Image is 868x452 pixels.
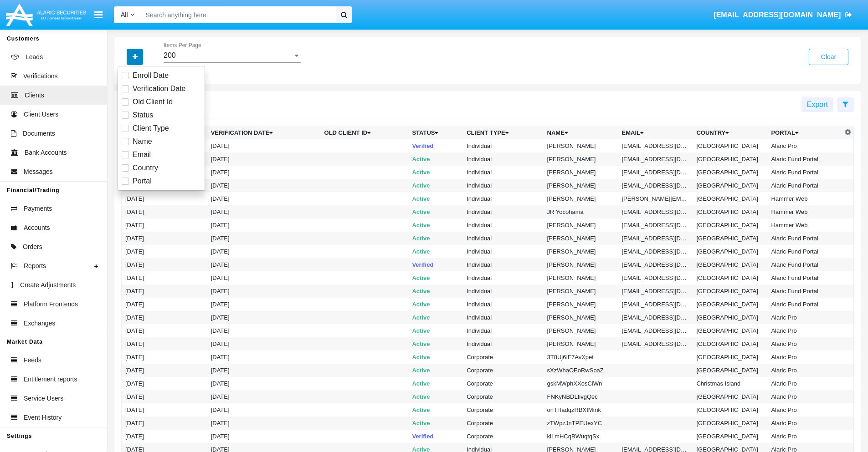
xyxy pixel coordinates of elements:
[207,139,321,152] td: [DATE]
[767,179,842,192] td: Alaric Fund Portal
[693,403,767,416] td: [GEOGRAPHIC_DATA]
[133,136,152,147] span: Name
[207,232,321,245] td: [DATE]
[25,91,44,100] span: Clients
[207,245,321,258] td: [DATE]
[408,271,463,284] td: Active
[618,218,693,232] td: [EMAIL_ADDRESS][DOMAIN_NAME]
[618,152,693,166] td: [EMAIL_ADDRESS][DOMAIN_NAME]
[122,430,207,443] td: [DATE]
[544,271,618,284] td: [PERSON_NAME]
[767,350,842,364] td: Alaric Pro
[122,298,207,311] td: [DATE]
[618,232,693,245] td: [EMAIL_ADDRESS][DOMAIN_NAME]
[693,126,767,140] th: Country
[207,205,321,218] td: [DATE]
[133,83,186,94] span: Verification Date
[463,232,543,245] td: Individual
[122,311,207,324] td: [DATE]
[408,192,463,205] td: Active
[133,96,173,107] span: Old Client Id
[767,364,842,377] td: Alaric Pro
[122,284,207,298] td: [DATE]
[207,192,321,205] td: [DATE]
[20,280,76,290] span: Create Adjustments
[207,311,321,324] td: [DATE]
[693,179,767,192] td: [GEOGRAPHIC_DATA]
[693,218,767,232] td: [GEOGRAPHIC_DATA]
[463,179,543,192] td: Individual
[207,416,321,430] td: [DATE]
[618,271,693,284] td: [EMAIL_ADDRESS][DOMAIN_NAME]
[24,375,77,384] span: Entitlement reports
[122,192,207,205] td: [DATE]
[463,218,543,232] td: Individual
[463,284,543,298] td: Individual
[463,166,543,179] td: Individual
[122,271,207,284] td: [DATE]
[767,298,842,311] td: Alaric Fund Portal
[207,284,321,298] td: [DATE]
[207,324,321,337] td: [DATE]
[24,110,58,119] span: Client Users
[807,101,828,108] span: Export
[122,337,207,350] td: [DATE]
[463,377,543,390] td: Corporate
[133,149,151,160] span: Email
[693,416,767,430] td: [GEOGRAPHIC_DATA]
[767,284,842,298] td: Alaric Fund Portal
[122,390,207,403] td: [DATE]
[618,205,693,218] td: [EMAIL_ADDRESS][DOMAIN_NAME]
[801,97,833,112] button: Export
[207,377,321,390] td: [DATE]
[693,350,767,364] td: [GEOGRAPHIC_DATA]
[24,319,55,328] span: Exchanges
[544,179,618,192] td: [PERSON_NAME]
[463,139,543,152] td: Individual
[408,311,463,324] td: Active
[618,298,693,311] td: [EMAIL_ADDRESS][DOMAIN_NAME]
[207,390,321,403] td: [DATE]
[693,430,767,443] td: [GEOGRAPHIC_DATA]
[767,166,842,179] td: Alaric Fund Portal
[693,166,767,179] td: [GEOGRAPHIC_DATA]
[463,298,543,311] td: Individual
[408,298,463,311] td: Active
[767,139,842,152] td: Alaric Pro
[463,311,543,324] td: Individual
[544,245,618,258] td: [PERSON_NAME]
[767,337,842,350] td: Alaric Pro
[767,403,842,416] td: Alaric Pro
[463,258,543,271] td: Individual
[207,298,321,311] td: [DATE]
[693,298,767,311] td: [GEOGRAPHIC_DATA]
[618,179,693,192] td: [EMAIL_ADDRESS][DOMAIN_NAME]
[767,192,842,205] td: Hammer Web
[408,324,463,337] td: Active
[767,271,842,284] td: Alaric Fund Portal
[618,284,693,298] td: [EMAIL_ADDRESS][DOMAIN_NAME]
[463,416,543,430] td: Corporate
[408,416,463,430] td: Active
[164,51,176,59] span: 200
[408,364,463,377] td: Active
[544,337,618,350] td: [PERSON_NAME]
[133,176,152,187] span: Portal
[544,403,618,416] td: onTHadqzRBXIMmk
[133,123,169,134] span: Client Type
[618,337,693,350] td: [EMAIL_ADDRESS][DOMAIN_NAME]
[207,271,321,284] td: [DATE]
[122,403,207,416] td: [DATE]
[122,377,207,390] td: [DATE]
[408,430,463,443] td: Verified
[408,403,463,416] td: Active
[544,284,618,298] td: [PERSON_NAME]
[408,166,463,179] td: Active
[544,390,618,403] td: FNKyNBDLfivgQec
[618,258,693,271] td: [EMAIL_ADDRESS][DOMAIN_NAME]
[767,324,842,337] td: Alaric Pro
[693,364,767,377] td: [GEOGRAPHIC_DATA]
[141,6,333,23] input: Search
[122,364,207,377] td: [DATE]
[207,152,321,166] td: [DATE]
